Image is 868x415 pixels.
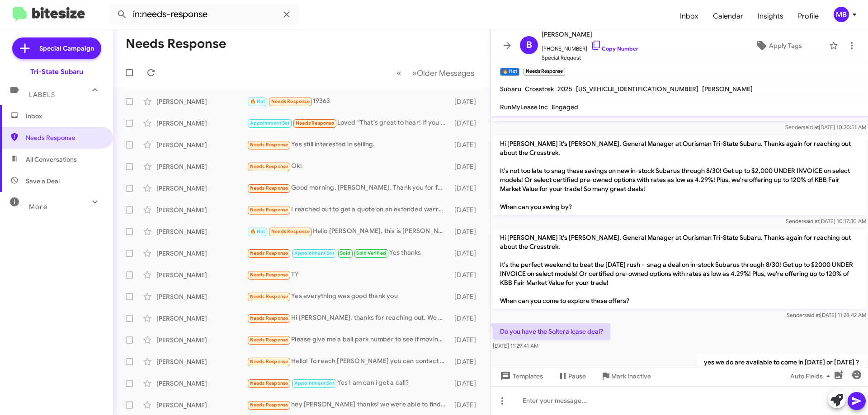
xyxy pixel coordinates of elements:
span: Needs Response [26,133,103,142]
div: I reached out to get a quote on an extended warranty. Still waiting for the quote and instruction... [247,205,450,215]
div: TY [247,270,450,280]
h1: Needs Response [126,37,226,51]
span: Needs Response [250,207,288,213]
div: [PERSON_NAME] [156,205,247,214]
div: [DATE] [450,270,483,280]
button: Templates [491,368,550,384]
span: Sender [DATE] 10:30:51 AM [785,124,866,131]
div: Yes everything was good thank you [247,291,450,302]
div: hey [PERSON_NAME] thanks! we were able to find some stuff to look at closer as we have two little... [247,400,450,410]
div: [DATE] [450,336,483,345]
span: Mark Inactive [611,368,651,384]
div: [DATE] [450,314,483,323]
div: Tri-State Subaru [30,67,83,76]
span: Needs Response [271,98,310,104]
button: Pause [550,368,593,384]
div: 19363 [247,96,450,107]
a: Insights [750,3,791,29]
small: Needs Response [523,68,565,76]
div: Loved “That's great to hear! If you ever consider selling your vehicle in the future, feel free t... [247,118,450,128]
input: Search [109,4,299,25]
span: Sold [340,250,350,256]
span: Sender [DATE] 10:17:30 AM [786,218,866,224]
span: Calendar [706,3,750,29]
span: Needs Response [250,250,288,256]
div: [PERSON_NAME] [156,336,247,345]
div: [DATE] [450,184,483,193]
div: [PERSON_NAME] [156,314,247,323]
div: [PERSON_NAME] [156,379,247,388]
span: 🔥 Hot [250,228,265,234]
button: Next [406,64,480,82]
span: Inbox [26,112,103,121]
span: Templates [498,368,543,384]
span: Needs Response [250,163,288,169]
p: yes we do are available to come in [DATE] or [DATE] ? [697,354,866,370]
span: said at [803,124,819,131]
button: Mark Inactive [593,368,658,384]
span: Needs Response [250,337,288,343]
button: Auto Fields [783,368,841,384]
span: Needs Response [250,402,288,408]
span: More [29,203,47,211]
small: 🔥 Hot [500,68,519,76]
span: B [526,38,532,52]
button: MB [826,7,858,22]
div: [DATE] [450,249,483,258]
a: Inbox [673,3,706,29]
p: Hi [PERSON_NAME] it's [PERSON_NAME], General Manager at Ourisman Tri-State Subaru. Thanks again f... [493,229,866,309]
div: [DATE] [450,97,483,106]
span: Needs Response [250,315,288,321]
span: Older Messages [417,68,474,78]
span: Needs Response [250,185,288,191]
div: Hello! To reach [PERSON_NAME] you can contact [PHONE_NUMBER] [247,356,450,367]
span: Pause [568,368,586,384]
span: Special Request [542,53,638,62]
div: [PERSON_NAME] [156,140,247,149]
div: Hi [PERSON_NAME], thanks for reaching out. We aren't actively thinking about selling the vehicle ... [247,313,450,323]
span: Save a Deal [26,177,60,186]
div: [PERSON_NAME] [156,227,247,236]
nav: Page navigation example [392,64,480,82]
span: RunMyLease Inc [500,103,548,111]
p: Hi [PERSON_NAME] it's [PERSON_NAME], General Manager at Ourisman Tri-State Subaru. Thanks again f... [493,135,866,215]
span: Labels [29,91,55,99]
span: said at [803,218,819,224]
span: All Conversations [26,155,77,164]
span: said at [804,312,820,318]
span: « [396,67,401,79]
div: [DATE] [450,292,483,301]
span: Needs Response [250,380,288,386]
div: MB [834,7,849,22]
div: Yes still interested in selling. [247,140,450,150]
span: Sold Verified [356,250,386,256]
a: Special Campaign [12,37,101,59]
span: [PERSON_NAME] [702,85,753,93]
div: [PERSON_NAME] [156,249,247,258]
span: 2025 [557,85,572,93]
button: Previous [391,64,407,82]
span: Apply Tags [769,37,802,54]
div: [DATE] [450,379,483,388]
span: Needs Response [271,228,310,234]
span: Needs Response [296,120,334,126]
div: [PERSON_NAME] [156,270,247,280]
span: Engaged [552,103,578,111]
div: [DATE] [450,119,483,128]
span: Appointment Set [250,120,290,126]
div: [PERSON_NAME] [156,119,247,128]
span: Needs Response [250,294,288,299]
div: [PERSON_NAME] [156,184,247,193]
span: Sender [DATE] 11:28:42 AM [787,312,866,318]
button: Apply Tags [732,37,825,54]
div: [PERSON_NAME] [156,97,247,106]
div: [PERSON_NAME] [156,162,247,171]
div: Yes I am can i get a call? [247,378,450,388]
div: Yes thanks [247,248,450,258]
span: Special Campaign [39,44,94,53]
div: Ok! [247,161,450,172]
div: [PERSON_NAME] [156,292,247,301]
span: [DATE] 11:29:41 AM [493,342,538,349]
div: [PERSON_NAME] [156,357,247,366]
